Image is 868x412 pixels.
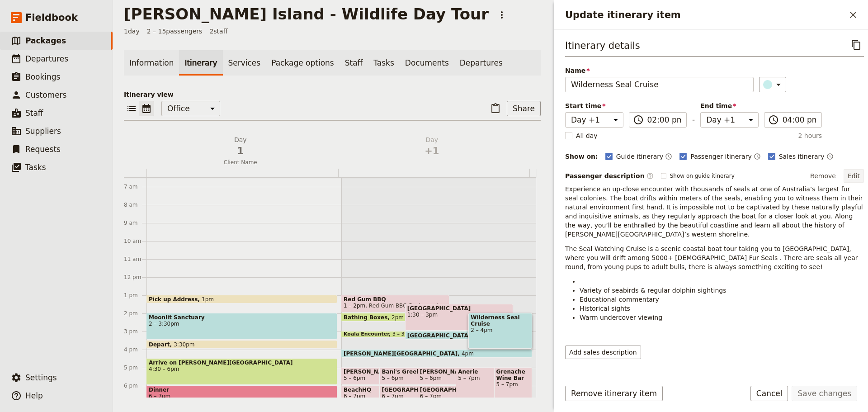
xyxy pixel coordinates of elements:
span: [GEOGRAPHIC_DATA] [382,387,442,393]
span: 2 – 3:30pm [149,321,335,327]
select: End time [700,112,759,128]
div: [GEOGRAPHIC_DATA]6 – 7pm [379,385,444,403]
button: Time shown on guide itinerary [665,151,672,162]
span: End time [700,101,759,110]
button: Copy itinerary item [849,37,864,52]
button: Cancel [750,386,788,401]
button: Share [507,101,541,116]
span: 3 – 3:15pm [392,331,420,337]
div: Arrive on [PERSON_NAME][GEOGRAPHIC_DATA]4:30 – 6pm [146,358,337,385]
div: [GEOGRAPHIC_DATA]3pm [405,331,513,340]
span: Suppliers [25,127,61,136]
div: Show on: [565,152,598,161]
span: Anerie [458,369,518,375]
span: Customers [25,90,66,99]
span: ​ [768,114,779,125]
span: Departures [25,54,68,63]
div: 7 am [124,183,146,190]
span: 2 hours [798,131,822,140]
span: Red Gum BBQ [344,296,447,303]
span: 4:30 – 6pm [149,366,335,372]
span: Bookings [25,72,60,81]
div: Pick up Address1pm [146,295,337,303]
a: Departures [454,50,508,76]
div: Anerie5 – 7pm [456,367,520,403]
a: Information [124,50,179,76]
span: Name [565,66,754,75]
span: 1:30 – 3pm [407,312,511,318]
span: 4pm [462,350,474,356]
span: Koala Encounter [344,331,392,337]
div: Bani's Greek Restaurant5 – 6pm [379,367,444,385]
span: [GEOGRAPHIC_DATA] [407,305,511,312]
div: 3 pm [124,328,146,335]
div: 8 am [124,201,146,208]
span: 1 day [124,27,140,36]
h2: Update itinerary item [565,8,845,22]
span: Variety of seabirds & regular dolphin sightings [580,287,726,294]
span: Guide itinerary [616,152,664,161]
button: Save changes [792,386,857,401]
span: [PERSON_NAME][GEOGRAPHIC_DATA] [344,350,462,356]
span: Red Gum BBQ Restaurant [365,303,439,309]
span: Dinner [149,387,335,393]
select: Start time [565,112,623,128]
button: Day1Client Name [146,135,338,169]
span: Help [25,391,43,400]
span: [GEOGRAPHIC_DATA] [407,332,475,338]
span: 6 – 7pm [344,393,365,399]
span: BeachHQ [344,387,404,393]
span: 2 – 4pm [471,327,530,333]
button: Time shown on passenger itinerary [754,151,761,162]
span: Pick up Address [149,296,202,302]
span: Requests [25,145,61,154]
span: 1pm [202,296,214,302]
span: Educational commentary [580,296,659,303]
h2: Day [150,135,331,158]
div: Grenache Wine Bar5 – 7pm [494,367,532,403]
div: [GEOGRAPHIC_DATA]6 – 7pm [418,385,482,403]
span: ​ [646,172,654,180]
span: 3:30pm [174,341,194,347]
span: Staff [25,109,43,118]
button: Time shown on sales itinerary [826,151,834,162]
span: 6 – 7pm [382,393,403,399]
a: Staff [340,50,368,76]
span: 5 – 6pm [382,375,403,381]
span: 6 – 7pm [149,393,170,399]
span: Sales itinerary [779,152,825,161]
span: 5 – 7pm [458,375,518,381]
span: Client Name [146,159,335,166]
div: Depart3:30pm [146,340,337,349]
div: 10 am [124,237,146,245]
span: All day [576,131,598,140]
span: Show on guide itinerary [670,172,735,180]
span: ​ [633,114,644,125]
button: Edit [844,169,864,183]
div: Dinner6 – 7pm [146,385,337,403]
span: Warm undercover viewing [580,314,662,321]
button: Calendar view [139,101,154,116]
a: Services [223,50,266,76]
div: 4 pm [124,346,146,353]
span: Depart [149,341,174,347]
div: Bathing Boxes2pm [341,313,449,322]
span: Packages [25,36,66,45]
button: Close drawer [845,7,861,23]
span: 5 – 6pm [420,375,442,381]
div: ​ [764,79,784,90]
span: Experience an up-close encounter with thousands of seals at one of Australia’s largest fur seal c... [565,185,865,238]
span: Bani's Greek Restaurant [382,369,442,375]
button: Actions [494,7,509,23]
span: Bathing Boxes [344,314,392,320]
span: Tasks [25,163,46,172]
span: The Seal Watching Cruise is a scenic coastal boat tour taking you to [GEOGRAPHIC_DATA], where you... [565,245,860,270]
span: +1 [342,144,523,158]
div: 6 pm [124,382,146,389]
div: 5 pm [124,364,146,371]
span: 6 – 7pm [420,393,442,399]
div: 11 am [124,256,146,263]
span: Settings [25,373,57,382]
span: Historical sights [580,305,630,312]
